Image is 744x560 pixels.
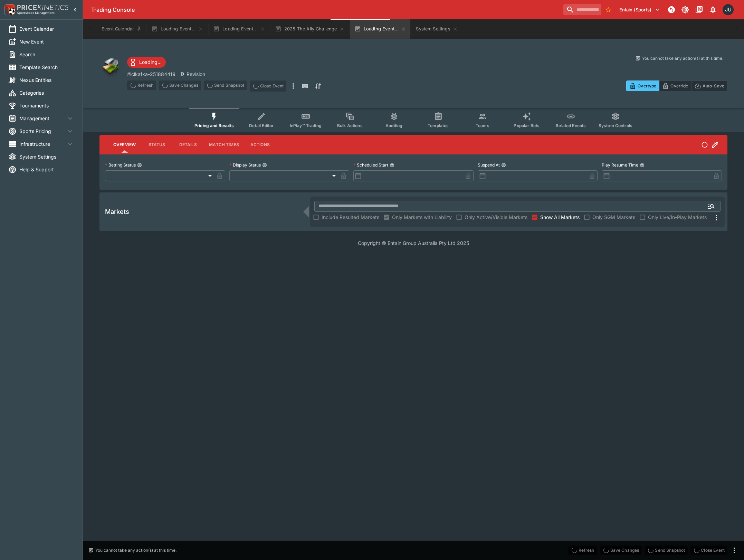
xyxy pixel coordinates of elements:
button: Auto-Save [691,80,727,91]
button: Select Tenant [615,4,664,15]
p: You cannot take any action(s) at this time. [95,547,177,553]
span: Bulk Actions [337,123,363,128]
span: Only SGM Markets [592,213,635,221]
p: Override [670,82,688,89]
button: Event Calendar [97,19,146,39]
p: You cannot take any action(s) at this time. [642,55,723,61]
button: Status [141,136,172,153]
span: Tournaments [19,102,74,109]
span: Help & Support [19,166,74,173]
button: Actions [245,136,276,153]
div: Justin.Walsh [723,4,734,15]
span: Teams [476,123,489,128]
span: Popular Bets [514,123,540,128]
button: Loading Event... [350,19,411,39]
span: Template Search [19,64,74,71]
p: Play Resume Time [602,162,638,168]
span: Sports Pricing [19,127,66,135]
span: System Settings [19,153,74,160]
p: Overtype [638,82,656,89]
button: Notifications [707,3,719,16]
p: Suspend At [478,162,500,168]
span: Include Resulted Markets [322,213,379,221]
p: Display Status [229,162,261,168]
button: Documentation [693,3,705,16]
img: Sportsbook Management [17,11,55,15]
button: Display Status [262,163,267,168]
button: Scheduled Start [390,163,394,168]
button: Betting Status [137,163,142,168]
input: search [563,4,601,15]
span: Pricing and Results [194,123,234,128]
button: No Bookmarks [603,4,614,15]
p: Auto-Save [703,82,724,89]
button: 2025 The Ally Challenge [271,19,349,39]
span: Categories [19,89,74,96]
img: PriceKinetics [17,5,68,10]
button: more [289,80,297,92]
span: Search [19,51,74,58]
span: Auditing [385,123,402,128]
p: Scheduled Start [353,162,388,168]
button: Details [172,136,203,153]
button: System Settings [412,19,462,39]
p: Betting Status [105,162,136,168]
span: Event Calendar [19,25,74,32]
button: more [730,546,738,554]
button: Override [659,80,691,91]
button: Suspend At [501,163,506,168]
img: PriceKinetics Logo [2,3,16,17]
span: System Controls [599,123,632,128]
button: Justin.Walsh [721,2,736,17]
div: Start From [626,80,727,91]
p: Revision [187,70,205,78]
span: Management [19,115,66,122]
svg: More [712,213,721,222]
button: Open [705,200,717,212]
img: other.png [99,55,122,77]
span: Only Markets with Liability [392,213,452,221]
button: Match Times [203,136,245,153]
p: Copyright © Entain Group Australia Pty Ltd 2025 [83,239,744,247]
button: Toggle light/dark mode [679,3,691,16]
button: Loading Event... [147,19,208,39]
p: Loading... [139,58,162,66]
span: Nexus Entities [19,76,74,84]
p: Copy To Clipboard [127,70,175,78]
span: Show All Markets [540,213,580,221]
div: Event type filters [189,108,638,132]
button: Play Resume Time [640,163,645,168]
span: Infrastructure [19,140,66,148]
button: Overview [108,136,141,153]
span: Related Events [556,123,586,128]
h5: Markets [105,208,129,216]
button: Loading Event... [209,19,269,39]
span: New Event [19,38,74,45]
span: Detail Editor [249,123,274,128]
button: Overtype [626,80,659,91]
div: Trading Console [91,6,561,13]
span: Only Active/Visible Markets [465,213,527,221]
span: Templates [428,123,449,128]
span: InPlay™ Trading [290,123,322,128]
span: Only Live/In-Play Markets [648,213,707,221]
button: NOT Connected to PK [665,3,678,16]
